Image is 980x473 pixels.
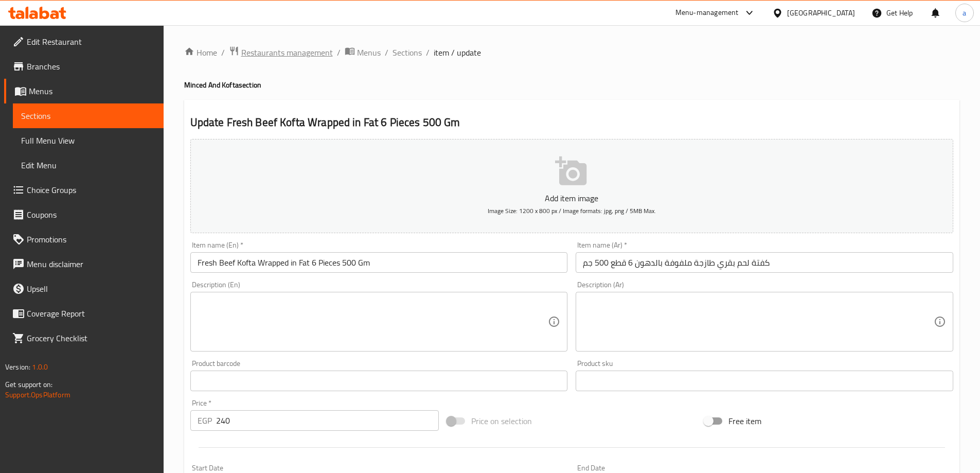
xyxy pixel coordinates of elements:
[221,46,225,59] li: /
[21,110,155,122] span: Sections
[576,371,953,391] input: Please enter product sku
[4,276,164,301] a: Upsell
[434,46,481,59] span: item / update
[728,415,761,427] span: Free item
[13,103,164,128] a: Sections
[345,46,381,59] a: Menus
[4,227,164,252] a: Promotions
[4,178,164,202] a: Choice Groups
[488,205,656,217] span: Image Size: 1200 x 800 px / Image formats: jpg, png / 5MB Max.
[216,410,439,431] input: Please enter price
[184,46,959,59] nav: breadcrumb
[5,360,30,374] span: Version:
[426,46,430,59] li: /
[5,378,52,391] span: Get support on:
[963,7,966,19] span: a
[4,326,164,351] a: Grocery Checklist
[787,7,855,19] div: [GEOGRAPHIC_DATA]
[4,79,164,103] a: Menus
[190,371,568,391] input: Please enter product barcode
[4,54,164,79] a: Branches
[27,60,155,73] span: Branches
[241,46,333,59] span: Restaurants management
[357,46,381,59] span: Menus
[184,46,217,59] a: Home
[4,202,164,227] a: Coupons
[21,159,155,171] span: Edit Menu
[13,153,164,178] a: Edit Menu
[190,115,953,130] h2: Update Fresh Beef Kofta Wrapped in Fat 6 Pieces 500 Gm
[32,360,48,374] span: 1.0.0
[576,252,953,273] input: Enter name Ar
[4,301,164,326] a: Coverage Report
[27,332,155,344] span: Grocery Checklist
[27,184,155,196] span: Choice Groups
[184,80,959,90] h4: Minced And Kofta section
[27,258,155,270] span: Menu disclaimer
[206,192,937,204] p: Add item image
[229,46,333,59] a: Restaurants management
[27,208,155,221] span: Coupons
[675,7,739,19] div: Menu-management
[13,128,164,153] a: Full Menu View
[393,46,422,59] a: Sections
[385,46,388,59] li: /
[27,36,155,48] span: Edit Restaurant
[471,415,532,427] span: Price on selection
[27,233,155,246] span: Promotions
[29,85,155,97] span: Menus
[4,252,164,276] a: Menu disclaimer
[337,46,341,59] li: /
[27,307,155,320] span: Coverage Report
[5,388,70,401] a: Support.OpsPlatform
[190,252,568,273] input: Enter name En
[198,414,212,427] p: EGP
[4,29,164,54] a: Edit Restaurant
[27,283,155,295] span: Upsell
[190,139,953,233] button: Add item imageImage Size: 1200 x 800 px / Image formats: jpg, png / 5MB Max.
[21,134,155,147] span: Full Menu View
